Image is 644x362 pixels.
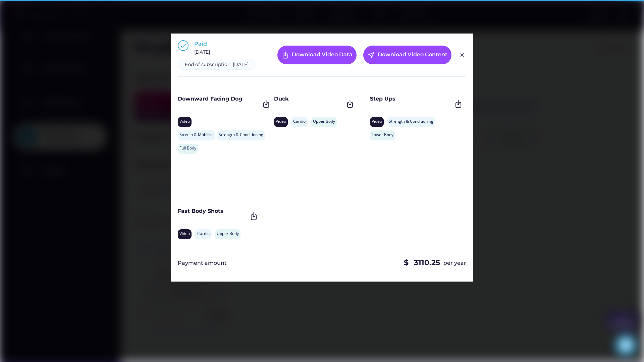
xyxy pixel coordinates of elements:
[378,51,447,59] div: Download Video Content
[249,212,258,221] img: Frame.svg
[404,258,411,268] div: $
[293,119,306,124] div: Cardio
[179,231,190,237] div: Video
[178,157,258,202] iframe: Women's_Hormonal_Health_and_Nutrition_Part_1_-_The_Menstruation_Phase_by_Renata
[178,95,260,103] div: Downward Facing Dog
[616,335,637,355] iframe: chat widget
[274,95,344,103] div: Duck
[179,145,196,151] div: Full Body
[443,259,466,267] div: per year
[345,99,355,108] img: Frame.svg
[313,119,335,124] div: Upper Body
[458,51,466,59] img: Group%201000002326.svg
[197,231,210,237] div: Cardio
[370,95,452,103] div: Step Ups
[178,259,227,267] div: Payment amount
[281,51,289,59] img: Frame%20%287%29.svg
[292,51,353,59] div: Download Video Data
[194,49,210,56] div: [DATE]
[276,119,286,124] div: Video
[262,99,271,108] img: Frame.svg
[194,40,207,48] div: Paid
[219,132,263,138] div: Strength & Conditioning
[178,207,248,215] div: Fast Body Shots
[372,119,382,124] div: Video
[454,99,463,108] img: Frame.svg
[179,132,214,138] div: Stretch & Mobilise
[372,132,393,138] div: Lower Body
[179,119,190,124] div: Video
[185,61,249,68] div: End of subscription: [DATE]
[414,258,440,268] div: 3110.25
[367,51,375,59] button: near_me
[217,231,239,237] div: Upper Body
[178,40,189,51] img: Group%201000002397.svg
[389,119,433,124] div: Strength & Conditioning
[605,305,639,336] iframe: chat widget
